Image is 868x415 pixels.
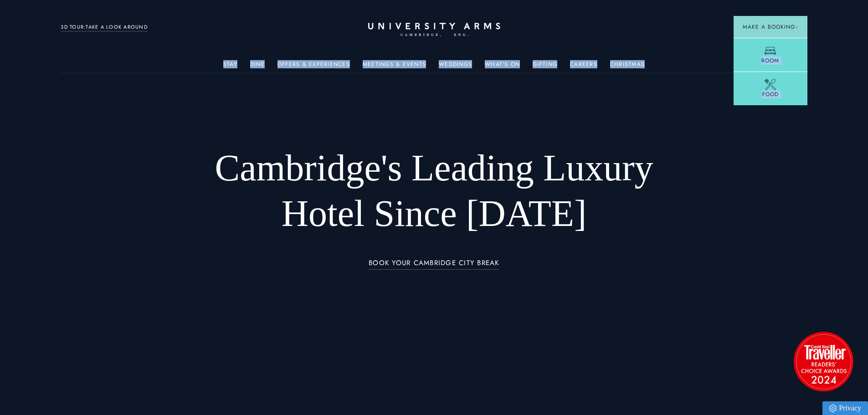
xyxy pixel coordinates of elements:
[61,23,148,31] a: 3D TOUR:TAKE A LOOK AROUND
[439,61,472,73] a: Weddings
[191,145,677,236] h1: Cambridge's Leading Luxury Hotel Since [DATE]
[369,259,499,270] a: BOOK YOUR CAMBRIDGE CITY BREAK
[610,61,645,73] a: Christmas
[822,401,868,415] a: Privacy
[250,61,265,73] a: Dine
[485,61,520,73] a: What's On
[570,61,597,73] a: Careers
[363,61,426,73] a: Meetings & Events
[743,23,798,31] span: Make a Booking
[277,61,350,73] a: Offers & Experiences
[762,90,779,98] span: Food
[368,23,500,37] a: Home
[761,56,779,65] span: Room
[829,405,837,412] img: Privacy
[734,38,807,72] a: Room
[789,327,858,395] img: image-2524eff8f0c5d55edbf694693304c4387916dea5-1501x1501-png
[734,72,807,105] a: Food
[533,61,557,73] a: Gifting
[734,16,807,38] button: Make a BookingArrow icon
[795,26,798,29] img: Arrow icon
[223,61,237,73] a: Stay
